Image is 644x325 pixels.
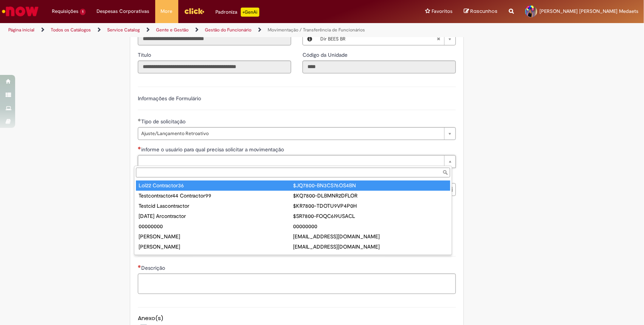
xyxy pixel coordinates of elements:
[293,182,448,189] div: $JQ7800-BN3CS76OS4BN
[293,243,448,250] div: [EMAIL_ADDRESS][DOMAIN_NAME]
[293,192,448,199] div: $KQ7800-DLBMNR2DFLOR
[293,212,448,220] div: $SR7800-FOQC6I9USACL
[139,233,293,240] div: [PERSON_NAME]
[139,192,293,199] div: Testcontractor44 Contractor99
[139,212,293,220] div: [DATE] Arcontractor
[139,243,293,250] div: [PERSON_NAME]
[139,222,293,230] div: 00000000
[139,202,293,210] div: Testcid Lascontractor
[293,253,448,261] div: 01010191
[134,179,452,255] ul: informe o usuário para qual precisa solicitar a movimentação
[293,222,448,230] div: 00000000
[293,202,448,210] div: $KR7800-TDOTU9VP4P0H
[139,253,293,261] div: Command (LAS-G) Center
[139,182,293,189] div: Lol22 Contractor36
[293,233,448,240] div: [EMAIL_ADDRESS][DOMAIN_NAME]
